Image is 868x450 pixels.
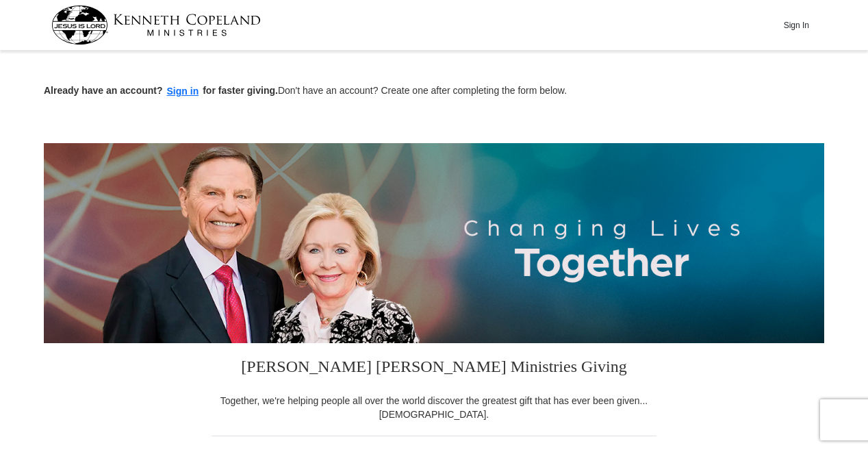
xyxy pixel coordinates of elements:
strong: Already have an account? for faster giving. [44,85,278,96]
p: Don't have an account? Create one after completing the form below. [44,84,824,99]
h3: [PERSON_NAME] [PERSON_NAME] Ministries Giving [212,343,656,394]
img: kcm-header-logo.svg [51,5,261,45]
button: Sign In [776,14,817,36]
button: Sign in [163,84,203,99]
div: Together, we're helping people all over the world discover the greatest gift that has ever been g... [212,394,656,421]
